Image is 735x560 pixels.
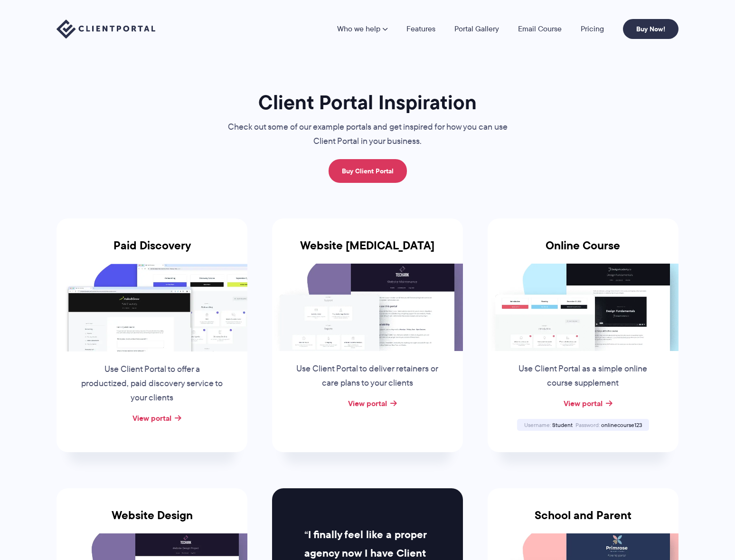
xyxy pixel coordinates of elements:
a: Buy Client Portal [329,159,407,183]
span: onlinecourse123 [601,421,642,429]
h3: Website Design [57,509,247,533]
a: Email Course [518,25,562,33]
p: Use Client Portal as a simple online course supplement [511,362,655,390]
h3: Online Course [488,239,678,264]
h3: Paid Discovery [57,239,247,264]
span: Password [575,421,600,429]
a: View portal [132,412,171,424]
h3: School and Parent [488,509,678,533]
a: Who we help [337,25,387,33]
span: Username [524,421,551,429]
a: Buy Now! [623,19,678,39]
p: Use Client Portal to deliver retainers or care plans to your clients [295,362,440,390]
a: Portal Gallery [454,25,499,33]
p: Use Client Portal to offer a productized, paid discovery service to your clients [80,362,224,405]
a: View portal [348,398,387,409]
a: Pricing [581,25,604,33]
h3: Website [MEDICAL_DATA] [272,239,463,264]
h1: Client Portal Inspiration [208,90,527,115]
span: Student [552,421,573,429]
p: Check out some of our example portals and get inspired for how you can use Client Portal in your ... [208,120,527,149]
a: View portal [564,398,603,409]
a: Features [406,25,435,33]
